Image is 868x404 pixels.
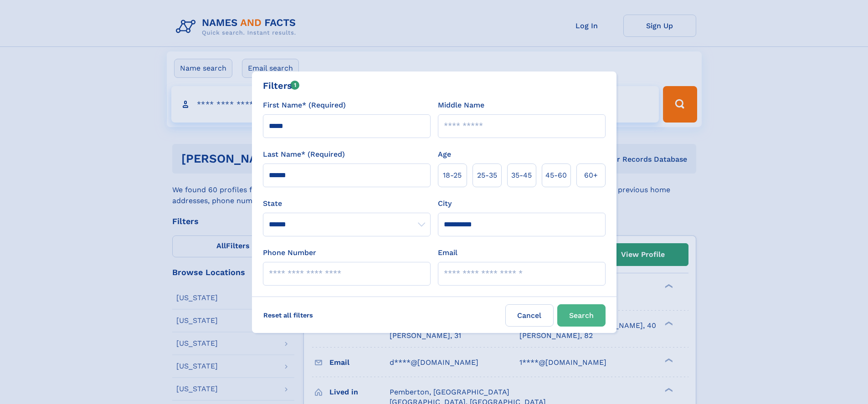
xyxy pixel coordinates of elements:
span: 35‑45 [511,170,532,181]
label: Email [438,247,457,258]
label: City [438,198,452,209]
label: Phone Number [263,247,316,258]
label: Reset all filters [257,304,319,326]
label: Middle Name [438,100,484,111]
label: State [263,198,431,209]
label: Last Name* (Required) [263,149,345,160]
span: 18‑25 [443,170,462,181]
button: Search [557,304,606,327]
div: Filters [263,79,300,92]
span: 45‑60 [545,170,567,181]
span: 25‑35 [477,170,497,181]
label: Cancel [505,304,554,327]
span: 60+ [584,170,598,181]
label: Age [438,149,451,160]
label: First Name* (Required) [263,100,346,111]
